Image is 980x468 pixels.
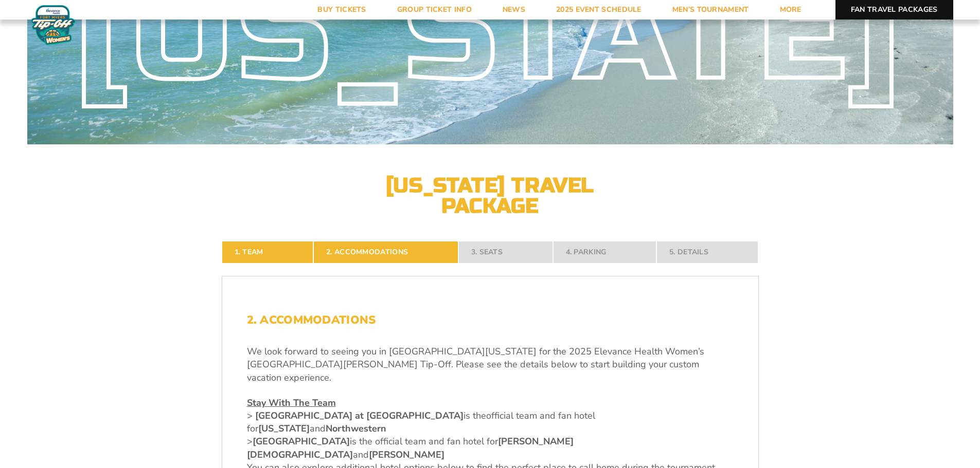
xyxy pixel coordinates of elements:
strong: [PERSON_NAME] [369,448,444,461]
h2: 2. Accommodations [247,313,734,327]
p: We look forward to seeing you in [GEOGRAPHIC_DATA][US_STATE] for the 2025 Elevance Health Women’s... [247,345,734,384]
span: official team and fan hotel for and > is the official team and fan hotel for and [247,409,595,461]
u: Stay With The Team [247,397,336,409]
span: > [247,409,255,422]
strong: Northwestern [326,422,386,435]
strong: [GEOGRAPHIC_DATA] at [GEOGRAPHIC_DATA] [255,409,464,422]
img: Women's Fort Myers Tip-Off [31,5,76,45]
span: is the [255,409,486,422]
a: 1. Team [222,241,314,264]
h2: [US_STATE] Travel Package [377,175,603,216]
strong: [US_STATE] [258,422,310,435]
strong: [PERSON_NAME][DEMOGRAPHIC_DATA] [247,435,574,460]
strong: [GEOGRAPHIC_DATA] [253,435,350,447]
